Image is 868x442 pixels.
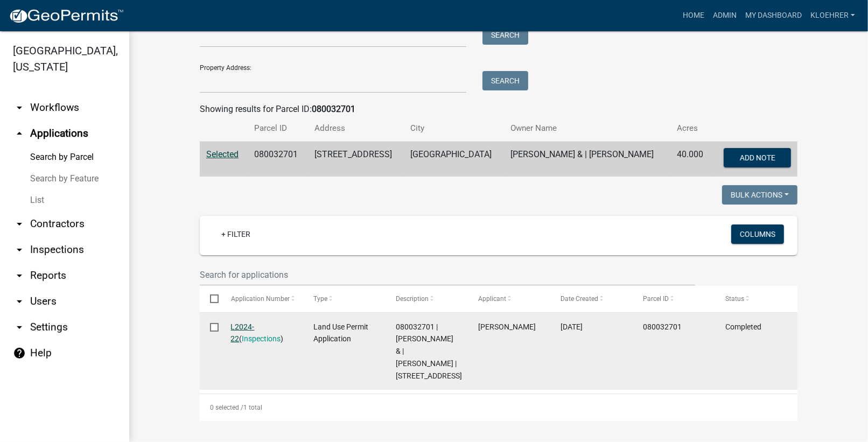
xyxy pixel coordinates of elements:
datatable-header-cell: Status [715,286,797,312]
datatable-header-cell: Date Created [550,286,633,312]
button: Search [482,25,528,45]
button: Bulk Actions [722,185,797,205]
datatable-header-cell: Applicant [468,286,550,312]
datatable-header-cell: Select [200,286,220,312]
datatable-header-cell: Type [303,286,385,312]
td: [GEOGRAPHIC_DATA] [404,142,505,177]
input: Search for applications [200,264,695,286]
a: Inspections [242,334,281,343]
i: arrow_drop_down [13,101,26,114]
div: Showing results for Parcel ID: [200,103,797,116]
span: Land Use Permit Application [313,322,368,343]
th: Address [308,116,404,141]
a: Selected [206,149,239,159]
th: Parcel ID [248,116,308,141]
i: arrow_drop_down [13,243,26,256]
a: Home [678,5,709,26]
a: My Dashboard [741,5,806,26]
div: 1 total [200,394,797,421]
datatable-header-cell: Application Number [220,286,303,312]
i: arrow_drop_down [13,321,26,334]
a: + Filter [213,224,259,244]
th: Acres [670,116,712,141]
span: Completed [725,322,761,331]
th: City [404,116,505,141]
strong: 080032701 [312,104,355,114]
button: Columns [731,224,784,244]
span: 0 selected / [210,404,243,411]
span: Applicant [478,295,506,303]
span: Parcel ID [643,295,669,303]
span: Matthew Strombeck [478,322,536,331]
a: L2024-22 [231,322,255,343]
span: Application Number [231,295,290,303]
i: help [13,347,26,360]
span: 080032701 | MATTHEW J STROMBECK & | CARRIE L STROMBECK | 18180 75TH ST NE [396,322,462,380]
span: Type [313,295,327,303]
i: arrow_drop_up [13,127,26,140]
i: arrow_drop_down [13,295,26,308]
span: Status [725,295,744,303]
i: arrow_drop_down [13,218,26,230]
span: Add Note [739,153,775,162]
span: Description [396,295,429,303]
datatable-header-cell: Description [386,286,468,312]
div: ( ) [231,321,293,346]
datatable-header-cell: Parcel ID [633,286,715,312]
th: Owner Name [505,116,670,141]
span: 03/06/2024 [561,322,583,331]
i: arrow_drop_down [13,269,26,282]
td: [PERSON_NAME] & | [PERSON_NAME] [505,142,670,177]
button: Add Note [724,148,791,167]
button: Search [482,71,528,90]
a: kloehrer [806,5,859,26]
a: Admin [709,5,741,26]
td: 40.000 [670,142,712,177]
span: 080032701 [643,322,682,331]
span: Date Created [561,295,598,303]
td: [STREET_ADDRESS] [308,142,404,177]
td: 080032701 [248,142,308,177]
